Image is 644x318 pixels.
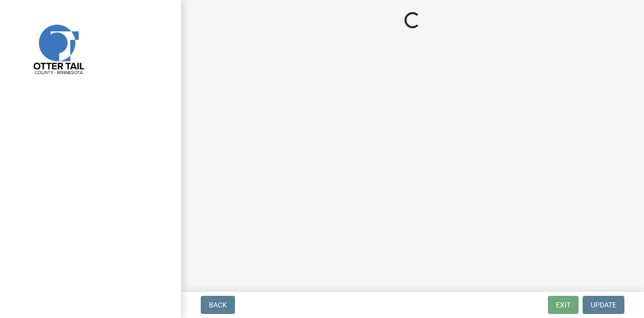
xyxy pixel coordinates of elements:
button: Update [583,296,624,314]
img: Otter Tail County, Minnesota [20,11,96,86]
button: Exit [548,296,579,314]
span: Back [209,301,227,309]
span: Update [591,301,616,309]
button: Back [201,296,235,314]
